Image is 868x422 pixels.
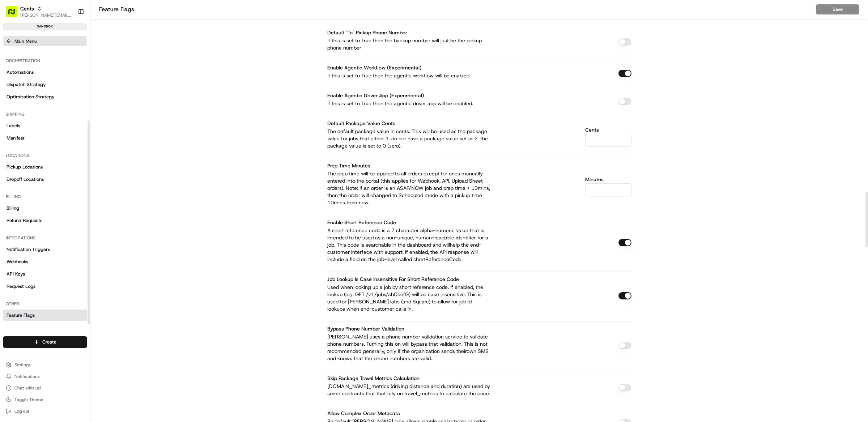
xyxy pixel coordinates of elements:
p: [PERSON_NAME] uses a phone number validation service to validate phone numbers. Turning this on w... [327,333,490,362]
label: Enable Agentic Workflow (experimental) [327,64,421,71]
span: [PERSON_NAME] [22,112,59,118]
a: API Keys [3,268,87,280]
button: See all [112,93,132,101]
div: Integrations [3,232,87,244]
input: Clear [19,47,119,54]
div: Orchestration [3,55,87,67]
div: 📗 [7,162,13,168]
a: Refund Requests [3,215,87,226]
div: Past conversations [7,94,46,100]
span: Notification Triggers [7,246,50,253]
div: Billing [3,191,87,203]
button: Cents [20,5,34,12]
label: Cents [585,127,631,132]
span: Toggle Theme [14,397,43,402]
a: Dropoff Locations [3,174,87,185]
img: Nash [7,7,22,22]
label: Minutes [585,177,631,182]
div: 💻 [61,162,67,168]
label: Job Lookup is case insensitive for short reference code [327,276,459,282]
label: Enable Agentic Driver App (experimental) [327,92,424,99]
a: 💻API Documentation [58,159,119,172]
span: API Keys [7,271,25,277]
span: Manifest [7,135,25,141]
p: A short reference code is a 7 character alpha-numeric value that is intended to be used as a non-... [327,227,490,263]
button: Notifications [3,371,87,381]
span: • [60,112,63,118]
a: 📗Knowledge Base [4,159,58,172]
h1: Feature Flags [99,5,816,14]
span: Dispatch Strategy [7,81,46,88]
a: Powered byPylon [51,179,88,185]
button: Create [3,336,87,348]
img: 1736555255976-a54dd68f-1ca7-489b-9aae-adbdc363a1c4 [7,69,20,82]
button: Toggle Theme [3,395,87,405]
a: Webhooks [3,256,87,268]
p: [DOMAIN_NAME]_metrics (driving distance and duration) are used by some contracts that that rely o... [327,383,490,397]
label: Allow Complex Order Metadata [327,410,400,417]
button: Main Menu [3,36,87,46]
label: Skip Package Travel Metrics Calculation [327,375,420,381]
span: Optimization Strategy [7,94,55,100]
img: Tiffany Volk [7,105,19,117]
span: Main Menu [14,38,37,44]
a: Optimization Strategy [3,91,87,103]
img: Ami Wang [7,125,19,136]
p: If this is set to True then the agentic driver app will be enabled. [327,100,490,107]
span: Knowledge Base [14,162,55,169]
p: The default package value in cents. This will be used as the package value for jobs that either 1... [327,128,490,149]
span: Feature Flags [7,312,35,319]
span: Dropoff Locations [7,176,44,183]
a: Labels [3,120,87,132]
span: Webhooks [7,259,28,265]
span: Pylon [72,179,88,185]
div: Start new chat [33,69,119,76]
a: Pickup Locations [3,161,87,173]
span: [DATE] [64,132,79,137]
span: Create [42,339,56,345]
a: Dispatch Strategy [3,79,87,90]
span: Pickup Locations [7,164,43,170]
div: We're available if you need us! [33,76,99,82]
span: Chat with us! [14,385,41,391]
span: API Documentation [68,162,116,169]
span: Automations [7,69,34,76]
span: [PERSON_NAME] [22,132,59,137]
button: Cents[PERSON_NAME][EMAIL_ADDRESS][DOMAIN_NAME] [3,3,75,20]
span: Log out [14,408,29,414]
span: Refund Requests [7,217,42,224]
p: Used when looking up a job by short reference code. If enabled, the lookup (e.g. GET /v1/jobs/abC... [327,284,490,312]
p: If this is set to True then the agentic workflow will be enabled. [327,72,490,79]
img: 4037041995827_4c49e92c6e3ed2e3ec13_72.png [15,69,28,82]
div: Shipping [3,108,87,120]
button: Log out [3,406,87,416]
button: Settings [3,360,87,370]
label: Default "to" Pickup Phone Number [327,29,407,36]
button: Chat with us! [3,383,87,393]
a: Manifest [3,132,87,144]
span: [DATE] [64,112,79,118]
a: Automations [3,67,87,78]
a: Request Logs [3,281,87,292]
a: Billing [3,203,87,214]
label: Prep Time Minutes [327,162,370,169]
span: Labels [7,123,20,129]
div: sandbox [3,23,87,30]
span: Settings [14,362,31,368]
label: Bypass Phone Number Validation [327,325,404,332]
div: Other [3,298,87,310]
button: [PERSON_NAME][EMAIL_ADDRESS][DOMAIN_NAME] [20,12,72,18]
label: Enable Short Reference Code [327,219,396,226]
span: Billing [7,205,19,212]
a: Feature Flags [3,310,87,321]
a: Notification Triggers [3,244,87,255]
label: Default Package Value Cents [327,120,395,127]
p: If this is set to True then the backup number will just be the pickup phone number [327,37,490,51]
span: Notifications [14,374,40,379]
span: Request Logs [7,283,35,290]
button: Start new chat [123,71,132,80]
p: The prep time will be applied to all orders except for ones manually entered into the portal (thi... [327,170,490,206]
span: • [60,132,63,137]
